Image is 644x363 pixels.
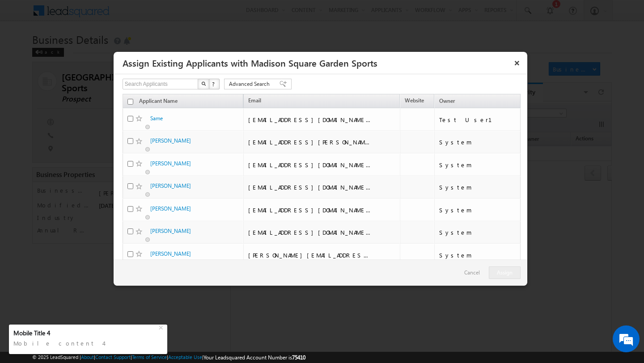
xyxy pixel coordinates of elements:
div: System [439,228,517,236]
a: About [81,354,94,360]
div: System [439,183,517,191]
a: Same [150,114,163,122]
div: Mobile Title 4 [13,329,157,337]
span: Your Leadsquared Account Number is [203,354,305,361]
button: ? [209,79,220,89]
div: System [439,161,517,169]
span: Email [248,97,261,104]
div: [EMAIL_ADDRESS][PERSON_NAME][DOMAIN_NAME] [248,138,371,146]
h3: Assign Existing Applicants with Madison Square Garden Sports [123,55,524,71]
span: Advanced Search [229,80,272,88]
a: [PERSON_NAME] [150,227,191,235]
a: Contact Support [95,354,131,360]
div: + [157,321,167,332]
a: Email [244,96,266,107]
div: [EMAIL_ADDRESS][DOMAIN_NAME] [248,206,371,214]
div: System [439,206,517,214]
div: [EMAIL_ADDRESS][DOMAIN_NAME] [248,116,371,124]
span: Website [405,97,424,104]
span: Owner [439,97,455,104]
a: [PERSON_NAME] [150,250,191,258]
textarea: Type your message and hit 'Enter' [12,83,163,268]
img: d_60004797649_company_0_60004797649 [15,47,38,59]
span: 75410 [292,354,305,361]
a: Terms of Service [132,354,167,360]
span: © 2025 LeadSquared | | | | | [32,353,305,362]
a: [PERSON_NAME] [150,205,191,213]
span: ? [212,80,216,88]
img: Search [201,81,206,86]
a: [PERSON_NAME] [150,137,191,145]
div: [PERSON_NAME][EMAIL_ADDRESS][DOMAIN_NAME] [248,251,371,259]
input: check all records [127,99,133,105]
div: Chat with us now [47,47,150,59]
div: [EMAIL_ADDRESS][DOMAIN_NAME] [248,228,371,236]
div: [EMAIL_ADDRESS][DOMAIN_NAME] [248,183,371,191]
a: [PERSON_NAME] [150,160,191,168]
button: Assign [489,266,521,279]
a: Cancel [460,266,484,279]
a: [PERSON_NAME] [150,182,191,190]
div: Mobile content 4 [13,337,163,350]
div: System [439,138,517,146]
div: Test User1 [439,116,517,124]
div: System [439,251,517,259]
div: [EMAIL_ADDRESS][DOMAIN_NAME] [248,161,371,169]
em: Start Chat [122,275,162,287]
a: Acceptable Use [168,354,202,360]
a: Website [400,96,428,107]
a: Applicant Name [135,96,182,108]
button: × [510,55,524,71]
div: Minimize live chat window [147,4,168,26]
